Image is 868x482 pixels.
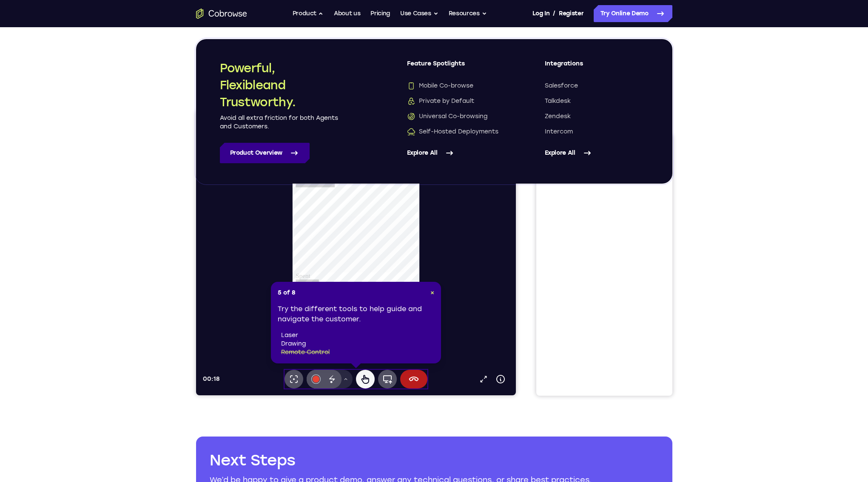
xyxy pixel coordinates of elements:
[3,48,133,56] p: Balance
[3,9,133,25] a: Cobrowse
[545,112,649,121] a: Zendesk
[407,112,416,121] img: Universal Co-browsing
[553,9,555,19] span: /
[407,82,473,90] span: Mobile Co-browse
[430,289,434,296] span: ×
[407,60,511,75] span: Feature Spotlights
[407,112,487,121] span: Universal Co-browsing
[160,259,179,278] button: Remote control
[97,8,224,252] iframe: remote-screen
[3,165,133,188] div: Spent this month
[279,260,296,277] a: Popout
[407,128,511,136] a: Self-Hosted DeploymentsSelf-Hosted Deployments
[545,112,571,121] span: Zendesk
[407,128,498,136] span: Self-Hosted Deployments
[407,143,511,163] a: Explore All
[545,82,578,90] span: Salesforce
[430,289,434,297] button: Close Tour
[407,128,416,136] img: Self-Hosted Deployments
[400,5,438,22] button: Use Cases
[293,5,324,22] button: Product
[545,97,649,105] a: Talkdesk
[278,304,434,357] div: Try the different tools to help guide and navigate the customer.
[532,5,549,22] a: Log In
[545,60,649,75] span: Integrations
[545,143,649,163] a: Explore All
[545,82,649,90] a: Salesforce
[296,260,313,277] button: Device info
[407,112,511,121] a: Universal Co-browsingUniversal Co-browsing
[220,60,339,111] h2: Powerful, Flexible and Trustworthy.
[3,217,133,226] div: 2025年9月
[143,259,157,278] button: Drawing tools menu
[449,5,487,22] button: Resources
[88,259,107,278] button: Laser pointer
[182,259,201,278] button: Full device
[281,331,434,340] li: laser
[407,97,474,105] span: Private by Default
[3,197,133,208] h2: Transactions
[281,348,434,357] li: remote control
[407,97,511,105] a: Private by DefaultPrivate by Default
[196,9,247,19] a: Go to the home page
[545,128,649,136] a: Intercom
[545,128,573,136] span: Intercom
[111,259,129,278] button: Annotations color
[281,340,434,348] li: drawing
[196,111,516,395] iframe: Agent
[278,289,296,297] span: 5 of 8
[407,82,511,90] a: Mobile Co-browseMobile Co-browse
[370,5,390,22] a: Pricing
[545,97,571,105] span: Talkdesk
[7,265,24,272] span: 00:18
[407,82,416,90] img: Mobile Co-browse
[334,5,360,22] a: About us
[127,259,145,278] button: Disappearing ink
[594,5,672,22] a: Try Online Demo
[220,114,339,131] p: Avoid all extra friction for both Agents and Customers.
[220,143,310,163] a: Product Overview
[559,5,583,22] a: Register
[204,259,231,278] button: End session
[407,97,416,105] img: Private by Default
[210,450,659,471] h2: Next Steps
